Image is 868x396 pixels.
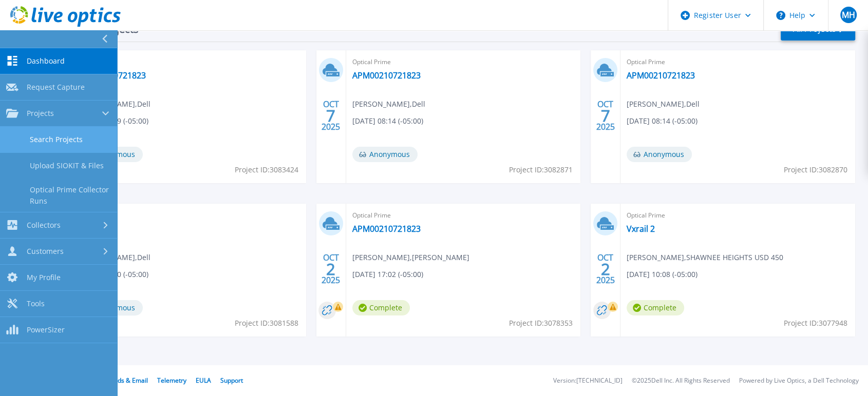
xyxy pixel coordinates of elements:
a: Vxrail 2 [627,224,655,234]
div: OCT 2025 [596,250,615,288]
a: Telemetry [157,376,186,385]
span: Projects [27,109,54,118]
span: Optical Prime [627,56,849,68]
span: Optical Prime [352,56,575,68]
span: [PERSON_NAME] , Dell [627,98,700,110]
li: Version: [TECHNICAL_ID] [553,378,622,384]
span: Tools [27,299,45,308]
span: [DATE] 08:14 (-05:00) [627,115,697,127]
span: Project ID: 3077948 [784,318,847,329]
a: EULA [196,376,211,385]
span: Project ID: 3083424 [235,164,298,175]
span: Optical Prime [78,210,300,221]
span: Complete [627,300,684,315]
span: Project ID: 3078353 [509,318,573,329]
li: © 2025 Dell Inc. All Rights Reserved [632,378,730,384]
div: OCT 2025 [321,250,341,288]
span: Customers [27,247,64,256]
span: Project ID: 3082871 [509,164,573,175]
span: Optical Prime [352,210,575,221]
span: My Profile [27,273,61,282]
span: Complete [352,300,410,315]
span: Request Capture [27,83,85,92]
div: OCT 2025 [321,97,341,134]
span: [DATE] 10:08 (-05:00) [627,269,697,280]
a: Support [220,376,243,385]
li: Powered by Live Optics, a Dell Technology [739,378,859,384]
a: APM00210721823 [627,70,695,81]
span: Collectors [27,221,61,230]
span: Optical Prime [627,210,849,221]
span: Anonymous [352,147,418,162]
span: Dashboard [27,56,65,66]
span: [PERSON_NAME] , SHAWNEE HEIGHTS USD 450 [627,252,783,263]
span: [PERSON_NAME] , [PERSON_NAME] [352,252,469,263]
div: OCT 2025 [596,97,615,134]
span: Project ID: 3082870 [784,164,847,175]
span: 2 [601,265,610,273]
span: 7 [326,111,335,120]
span: PowerSizer [27,325,65,334]
a: APM00210721823 [352,224,421,234]
span: Optical Prime [78,56,300,68]
a: Ads & Email [114,376,148,385]
span: MH [841,11,855,19]
span: 2 [326,265,335,273]
a: APM00210721823 [352,70,421,81]
span: [DATE] 17:02 (-05:00) [352,269,423,280]
span: [PERSON_NAME] , Dell [352,98,425,110]
span: Project ID: 3081588 [235,318,298,329]
span: Anonymous [627,147,692,162]
span: [DATE] 08:14 (-05:00) [352,115,423,127]
span: 7 [601,111,610,120]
